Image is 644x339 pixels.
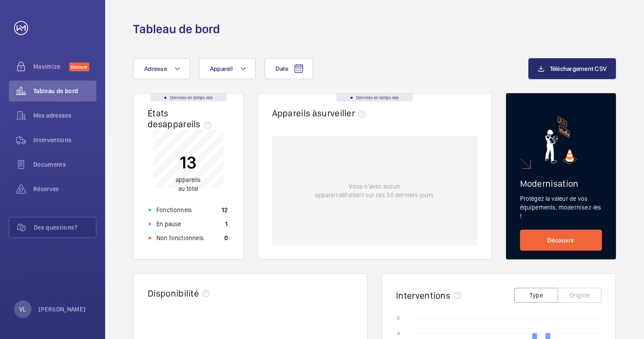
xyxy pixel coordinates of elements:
img: marketing-card.svg [545,116,577,164]
p: 0 [224,234,228,242]
span: Mes adresses [33,111,96,120]
div: Données en temps réel [336,94,413,101]
p: Protégez la valeur de vos équipements, modernisez-les ! [520,194,602,220]
span: Appareil [210,65,233,72]
h2: Disponibilité [148,288,199,299]
button: Adresse [133,58,190,79]
p: Vous n'avez aucun appareil défaillant sur ces 30 derniers jours [315,182,434,199]
span: Tableau de bord [33,87,96,95]
span: Réserves [33,185,96,193]
h2: Appareils à [272,108,369,119]
span: Discover [69,63,89,71]
span: Interventions [33,136,96,144]
p: Non fonctionnels [156,234,204,242]
span: appareils [176,176,201,183]
button: Téléchargement CSV [528,58,616,79]
p: 1 [225,220,228,228]
button: Type [514,288,558,303]
h2: Interventions [396,290,450,301]
p: En pause [156,220,181,228]
span: surveiller [317,108,369,119]
button: Appareil [199,58,256,79]
div: Données en temps réel [150,94,226,101]
h1: Tableau de bord [133,21,220,37]
p: VL [19,305,26,314]
p: Fonctionnels [156,206,192,214]
p: [PERSON_NAME] [39,305,86,314]
button: Origine [558,288,602,303]
span: Adresse [144,65,167,72]
p: au total [176,175,201,193]
a: Découvrir [520,230,602,251]
span: Téléchargement CSV [550,65,607,72]
p: 13 [176,151,201,173]
h2: États des [148,108,215,129]
button: Date [265,58,313,79]
span: appareils [163,119,215,129]
span: Date [276,65,288,72]
text: 5 [397,315,400,321]
text: 4 [397,330,400,336]
span: Maximize [33,62,69,71]
span: Des questions? [34,223,96,232]
p: 12 [222,206,228,214]
span: Documents [33,160,96,169]
h2: Modernisation [520,178,602,189]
